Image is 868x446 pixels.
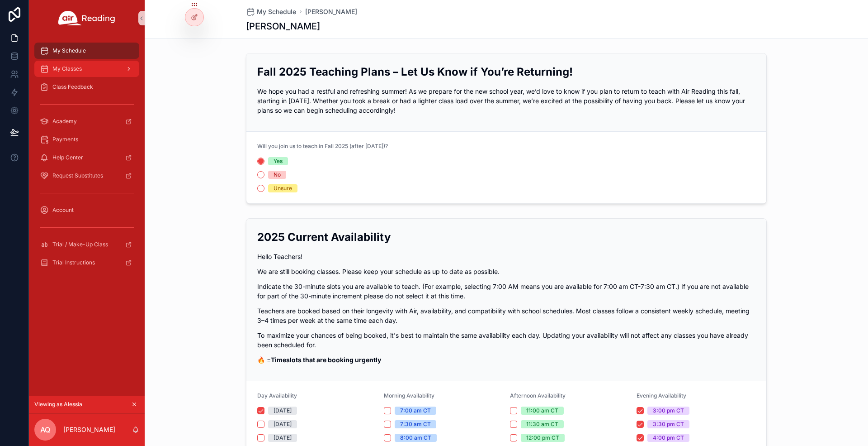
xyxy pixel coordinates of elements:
div: 11:00 am CT [526,407,558,415]
div: No [274,171,281,179]
span: Trial / Make-Up Class [52,241,108,248]
a: Help Center [34,149,139,166]
a: Account [34,202,139,218]
div: [DATE] [274,420,292,428]
div: Unsure [274,184,292,192]
a: Payments [34,131,139,148]
span: Payments [52,136,78,143]
a: My Schedule [34,43,139,59]
p: Indicate the 30-minute slots you are available to teach. (For example, selecting 7:00 AM means yo... [257,282,755,301]
span: Account [52,206,74,214]
img: App logo [58,11,115,25]
span: Help Center [52,154,83,161]
h2: Fall 2025 Teaching Plans – Let Us Know if You’re Returning! [257,64,755,79]
a: Trial / Make-Up Class [34,236,139,253]
div: 8:00 am CT [400,434,431,442]
a: My Classes [34,61,139,77]
div: 7:00 am CT [400,407,431,415]
a: My Schedule [246,7,296,16]
div: 11:30 am CT [526,420,558,428]
div: scrollable content [29,36,145,283]
p: Teachers are booked based on their longevity with Air, availability, and compatibility with schoo... [257,306,755,325]
h1: [PERSON_NAME] [246,20,320,33]
span: Morning Availability [384,392,434,399]
div: [DATE] [274,434,292,442]
span: Request Substitutes [52,172,103,179]
a: Class Feedback [34,79,139,95]
span: My Schedule [257,7,296,16]
p: 🔥 = [257,355,755,364]
div: 4:00 pm CT [653,434,684,442]
span: Trial Instructions [52,259,95,266]
span: AQ [40,424,50,435]
span: My Classes [52,65,82,72]
span: Afternoon Availability [510,392,566,399]
a: Academy [34,113,139,129]
p: We are still booking classes. Please keep your schedule as up to date as possible. [257,267,755,276]
span: Day Availability [257,392,297,399]
p: To maximize your chances of being booked, it's best to maintain the same availability each day. U... [257,331,755,350]
div: Yes [274,157,283,165]
span: Evening Availability [637,392,686,399]
strong: Timeslots that are booking urgently [271,356,381,364]
a: [PERSON_NAME] [305,7,357,16]
p: Hello Teachers! [257,252,755,261]
div: [DATE] [274,407,292,415]
div: 3:30 pm CT [653,420,684,428]
p: [PERSON_NAME] [63,425,115,434]
h2: 2025 Current Availability [257,230,755,245]
span: Will you join us to teach in Fall 2025 (after [DATE])? [257,143,388,149]
a: Trial Instructions [34,254,139,271]
div: 12:00 pm CT [526,434,559,442]
p: We hope you had a restful and refreshing summer! As we prepare for the new school year, we’d love... [257,86,755,115]
span: Class Feedback [52,83,93,91]
div: 7:30 am CT [400,420,431,428]
span: My Schedule [52,47,86,54]
span: Viewing as Alessia [34,401,82,408]
span: Academy [52,118,77,125]
div: 3:00 pm CT [653,407,684,415]
a: Request Substitutes [34,168,139,184]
